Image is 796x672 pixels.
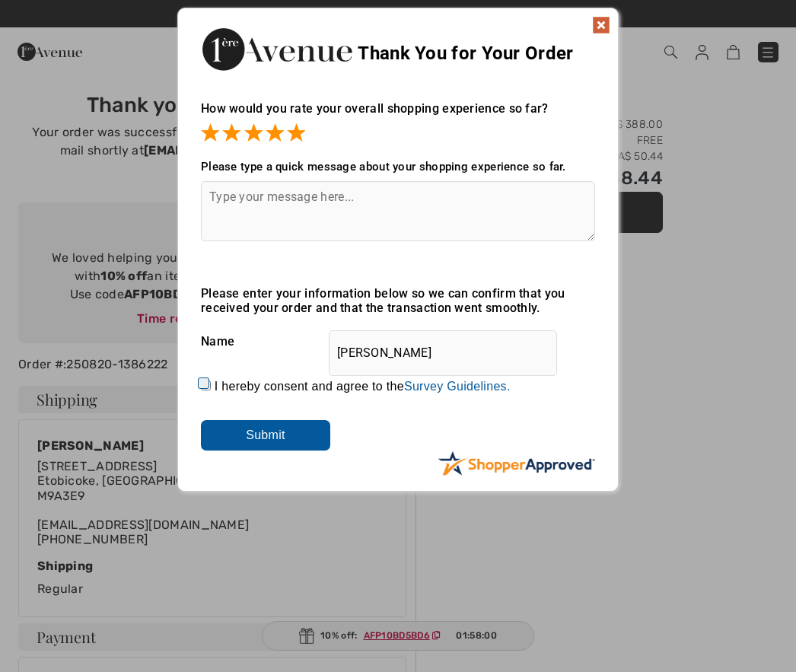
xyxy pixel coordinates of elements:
[404,380,511,393] a: Survey Guidelines.
[215,380,511,393] label: I hereby consent and agree to the
[592,16,610,34] img: x
[201,160,595,174] div: Please type a quick message about your shopping experience so far.
[201,420,330,451] input: Submit
[201,323,595,361] div: Name
[201,286,595,315] div: Please enter your information below so we can confirm that you received your order and that the t...
[358,43,573,64] span: Thank You for Your Order
[201,86,595,145] div: How would you rate your overall shopping experience so far?
[201,24,353,75] img: Thank You for Your Order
